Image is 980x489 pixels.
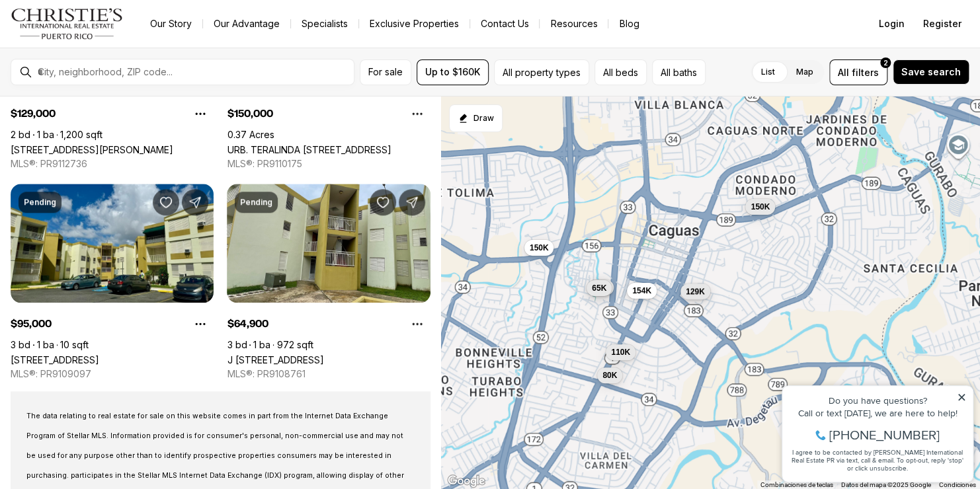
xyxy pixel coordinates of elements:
[182,189,208,215] button: Share Property
[187,311,214,337] button: Property options
[901,67,961,77] span: Save search
[923,19,961,29] span: Register
[359,15,470,33] a: Exclusive Properties
[612,346,631,357] span: 110K
[871,11,913,37] button: Login
[751,60,786,84] label: List
[598,367,623,383] button: 80K
[751,201,770,211] span: 150K
[227,144,391,155] a: URB. TERALINDA CALLE TOLEDO ##6, CAGUAS PR, 00725
[470,15,539,33] button: Contact Us
[449,104,503,132] button: Start drawing
[54,62,165,75] span: [PHONE_NUMBER]
[603,369,618,380] span: 80K
[227,354,323,365] a: J St. BALCONES LAS CATALINAS #421, CAGUAS PR, 00725
[524,240,554,256] button: 150K
[686,286,705,297] span: 129K
[417,59,489,85] button: Up to $160K
[11,8,124,40] img: logo
[140,15,202,33] a: Our Story
[11,354,99,365] a: Calle J CJ #425, CAGUAS PR, 00725
[399,189,425,215] button: Share Property
[14,30,191,39] div: Do you have questions?
[425,67,480,77] span: Up to $160K
[594,59,647,85] button: All beds
[24,197,56,207] p: Pending
[915,11,969,37] button: Register
[838,65,849,79] span: All
[187,100,214,127] button: Property options
[203,15,290,33] a: Our Advantage
[592,283,607,293] span: 65K
[589,279,614,295] button: 95K
[240,197,272,207] p: Pending
[606,344,636,359] button: 110K
[680,283,710,299] button: 129K
[852,65,879,79] span: filters
[587,280,612,296] button: 65K
[628,282,657,298] button: 154K
[404,311,430,337] button: Property options
[14,42,191,52] div: Call or text [DATE], we are here to help!
[633,285,652,295] span: 154K
[786,60,824,84] label: Map
[883,57,888,68] span: 2
[17,81,188,106] span: I agree to be contacted by [PERSON_NAME] International Real Estate PR via text, call & email. To ...
[404,100,430,127] button: Property options
[608,15,649,33] a: Blog
[494,59,589,85] button: All property types
[360,59,411,85] button: For sale
[879,19,905,29] span: Login
[11,144,173,155] a: 92 RAFAEL CORDERO AVE., DOWN TOWN, CAGUAS PR, 00725
[370,189,396,215] button: Save Property: J St. BALCONES LAS CATALINAS #421
[291,15,358,33] a: Specialists
[153,189,179,215] button: Save Property: Calle J CJ #425
[530,243,549,253] span: 150K
[368,67,403,77] span: For sale
[893,59,969,85] button: Save search
[652,59,706,85] button: All baths
[540,15,608,33] a: Resources
[746,198,776,214] button: 150K
[829,59,887,85] button: Allfilters2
